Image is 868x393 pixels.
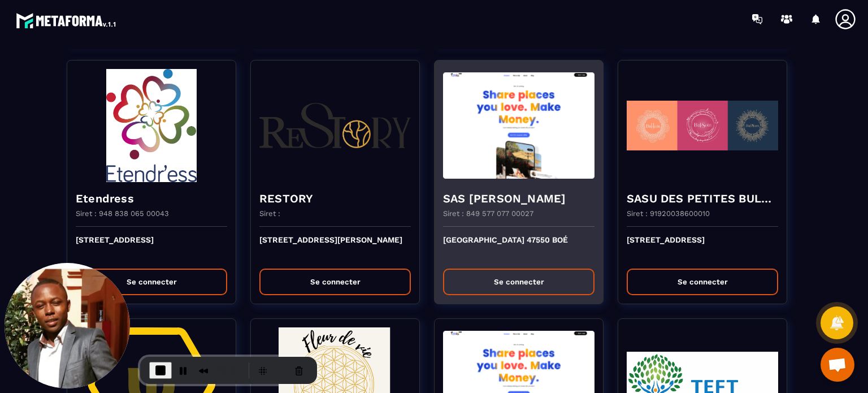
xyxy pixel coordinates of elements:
[627,209,710,218] p: Siret : 91920038600010
[443,191,594,206] h4: SAS [PERSON_NAME]
[443,235,594,260] p: [GEOGRAPHIC_DATA] 47550 BOÉ
[443,269,594,295] button: Se connecter
[821,348,854,382] a: Ouvrir le chat
[76,235,227,260] p: [STREET_ADDRESS]
[76,191,227,206] h4: Etendress
[76,69,227,182] img: funnel-background
[627,69,778,182] img: funnel-background
[259,191,411,206] h4: RESTORY
[627,269,778,295] button: Se connecter
[443,209,533,218] p: Siret : 849 577 077 00027
[259,269,411,295] button: Se connecter
[259,69,411,182] img: funnel-background
[259,209,280,218] p: Siret :
[627,191,778,206] h4: SASU DES PETITES BULLES
[76,269,227,295] button: Se connecter
[16,10,118,31] img: logo
[627,235,778,260] p: [STREET_ADDRESS]
[259,235,411,260] p: [STREET_ADDRESS][PERSON_NAME]
[76,209,169,218] p: Siret : 948 838 065 00043
[443,69,594,182] img: funnel-background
